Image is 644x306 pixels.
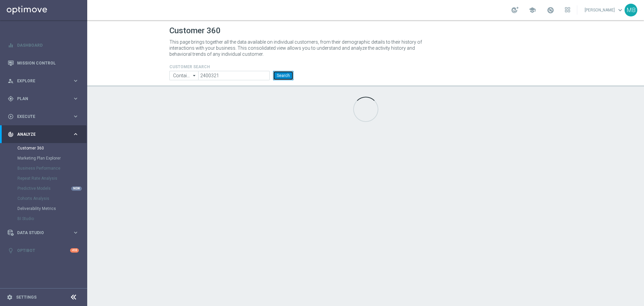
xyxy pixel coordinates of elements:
[529,6,536,14] span: school
[169,64,293,69] h4: CUSTOMER SEARCH
[7,43,79,48] button: equalizer Dashboard
[616,6,624,14] span: keyboard_arrow_down
[7,60,79,66] button: Mission Control
[8,242,79,259] div: Optibot
[8,230,72,236] div: Data Studio
[8,78,72,84] div: Explore
[7,114,79,119] button: play_circle_outline Execute keyboard_arrow_right
[17,79,72,83] span: Explore
[17,183,87,193] div: Predictive Models
[17,115,72,119] span: Execute
[198,71,270,80] input: Enter CID, Email, name or phone
[17,97,72,101] span: Plan
[17,173,87,183] div: Repeat Rate Analysis
[7,132,79,137] button: track_changes Analyze keyboard_arrow_right
[17,193,87,204] div: Cohorts Analysis
[7,78,79,84] button: person_search Explore keyboard_arrow_right
[8,248,14,254] i: lightbulb
[8,96,14,102] i: gps_fixed
[8,131,72,137] div: Analyze
[7,230,79,235] button: Data Studio keyboard_arrow_right
[169,71,198,80] input: Contains
[72,95,79,102] i: keyboard_arrow_right
[17,143,87,153] div: Customer 360
[273,71,293,80] button: Search
[17,156,70,161] a: Marketing Plan Explorer
[169,39,428,57] p: This page brings together all the data available on individual customers, from their demographic ...
[169,26,562,36] h1: Customer 360
[8,114,14,120] i: play_circle_outline
[70,248,79,253] div: +10
[17,204,87,214] div: Deliverability Metrics
[17,206,70,211] a: Deliverability Metrics
[17,132,72,136] span: Analyze
[8,36,79,54] div: Dashboard
[625,4,637,16] div: MB
[8,78,14,84] i: person_search
[72,78,79,84] i: keyboard_arrow_right
[7,294,13,300] i: settings
[72,131,79,137] i: keyboard_arrow_right
[191,71,198,80] i: arrow_drop_down
[72,229,79,236] i: keyboard_arrow_right
[8,96,72,102] div: Plan
[8,54,79,72] div: Mission Control
[72,113,79,120] i: keyboard_arrow_right
[7,96,79,101] button: gps_fixed Plan keyboard_arrow_right
[17,214,87,224] div: BI Studio
[17,163,87,173] div: Business Performance
[17,231,72,235] span: Data Studio
[8,131,14,137] i: track_changes
[17,145,70,151] a: Customer 360
[17,242,70,259] a: Optibot
[17,153,87,163] div: Marketing Plan Explorer
[8,114,72,120] div: Execute
[71,186,82,191] div: NEW
[8,42,14,48] i: equalizer
[17,54,79,72] a: Mission Control
[7,248,79,253] button: lightbulb Optibot +10
[16,295,37,299] a: Settings
[584,5,625,15] a: [PERSON_NAME]keyboard_arrow_down
[17,36,79,54] a: Dashboard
